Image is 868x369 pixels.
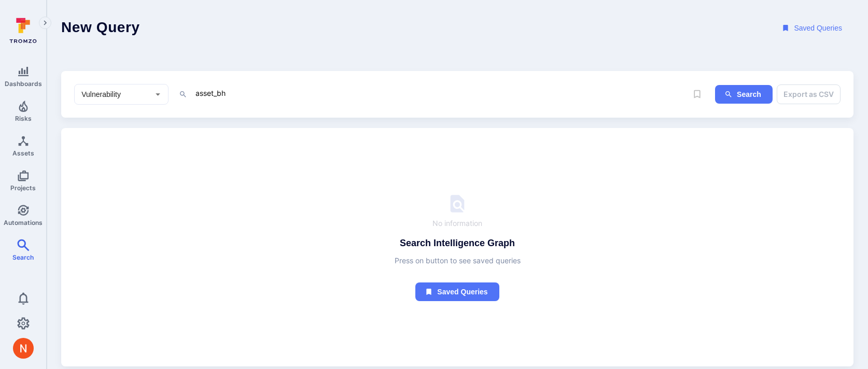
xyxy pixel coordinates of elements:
[432,218,482,229] span: No information
[400,237,515,249] h4: Search Intelligence Graph
[415,282,499,302] button: Saved queries
[39,17,51,29] button: Expand navigation menu
[12,253,34,261] span: Search
[13,338,34,359] img: ACg8ocIprwjrgDQnDsNSk9Ghn5p5-B8DpAKWoJ5Gi9syOE4K59tr4Q=s96-c
[151,88,164,101] button: Open
[15,115,32,122] span: Risks
[777,84,841,104] button: Export as CSV
[194,87,687,100] textarea: Intelligence Graph search area
[12,149,34,157] span: Assets
[61,19,140,38] h1: New Query
[13,338,34,359] div: Neeren Patki
[395,256,521,266] span: Press on button to see saved queries
[715,85,773,104] button: ig-search
[5,80,42,88] span: Dashboards
[79,89,148,100] input: Select basic entity
[415,266,499,302] a: Saved queries
[772,19,853,38] button: Saved Queries
[10,184,36,192] span: Projects
[4,219,43,226] span: Automations
[688,84,707,104] span: Save query
[41,19,49,27] i: Expand navigation menu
